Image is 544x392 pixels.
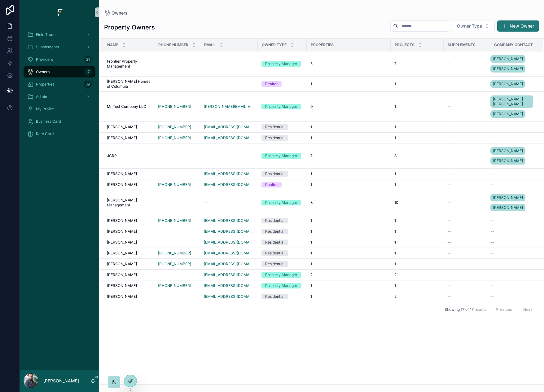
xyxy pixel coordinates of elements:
span: 1 [310,81,312,86]
a: [PHONE_NUMBER] [158,262,191,266]
a: 1 [394,104,440,109]
span: Properties [36,82,54,87]
a: Mr Test Company LLC [107,104,151,109]
a: 2 [394,272,440,277]
a: [PERSON_NAME] [107,135,151,140]
a: Rate Card [24,128,95,139]
div: Property Manager [265,283,297,288]
span: -- [490,262,494,266]
span: -- [490,240,494,245]
a: [PERSON_NAME] [490,147,525,155]
a: -- [447,104,486,109]
a: 1 [394,81,440,86]
span: [PERSON_NAME] [493,66,523,71]
span: -- [204,200,208,205]
a: [PERSON_NAME][PERSON_NAME] [490,146,536,166]
div: Realtor [265,182,278,187]
a: -- [447,125,486,130]
a: [PERSON_NAME] [490,80,525,88]
span: -- [490,294,494,299]
a: [PHONE_NUMBER] [158,283,191,288]
a: 1 [394,182,440,187]
a: 7 [394,61,440,66]
a: -- [447,272,486,277]
div: Residential [265,240,284,245]
a: -- [447,153,486,158]
span: 1 [394,182,396,187]
a: Residential [261,218,303,223]
a: [EMAIL_ADDRESS][DOMAIN_NAME] [204,218,254,223]
span: Mr Test Company LLC [107,104,146,109]
a: JCRP [107,153,151,158]
a: [EMAIL_ADDRESS][DOMAIN_NAME] [204,294,254,299]
a: [EMAIL_ADDRESS][DOMAIN_NAME] [204,171,254,176]
a: -- [490,135,536,140]
a: [EMAIL_ADDRESS][DOMAIN_NAME] [204,251,254,256]
a: [EMAIL_ADDRESS][DOMAIN_NAME] [204,283,254,288]
span: Owners [36,69,50,74]
span: [PERSON_NAME] [107,171,137,176]
a: -- [204,61,254,66]
a: Frontier Property Management [107,59,151,69]
button: New Owner [497,20,539,32]
a: 1 [310,135,387,140]
span: [PERSON_NAME] [493,195,523,200]
span: 2 [394,294,397,299]
span: -- [447,229,451,234]
a: Property Manager [261,61,303,67]
a: [PHONE_NUMBER] [158,135,191,140]
a: [PERSON_NAME] [107,125,151,130]
button: Select Button [452,20,495,32]
span: 1 [394,283,396,288]
div: Residential [265,135,284,141]
div: scrollable content [20,25,99,148]
span: -- [447,125,451,130]
a: -- [490,125,536,130]
a: [PERSON_NAME][EMAIL_ADDRESS][DOMAIN_NAME] [204,104,254,109]
a: -- [447,218,486,223]
a: 1 [394,135,440,140]
a: [PERSON_NAME] [107,218,151,223]
a: 7 [310,153,387,158]
span: 1 [394,135,396,140]
span: -- [490,218,494,223]
a: Owners [104,10,128,16]
a: [PERSON_NAME] [107,272,151,277]
a: Owners17 [24,66,95,77]
a: 1 [394,171,440,176]
span: My Profile [36,107,54,112]
span: Name [107,42,118,47]
span: [PERSON_NAME] [107,272,137,277]
a: [PERSON_NAME] [107,283,151,288]
span: 8 [394,153,397,158]
span: 1 [310,218,312,223]
span: 1 [310,229,312,234]
span: [PERSON_NAME] [493,158,523,163]
span: -- [204,153,208,158]
a: [PHONE_NUMBER] [158,218,191,223]
a: 1 [310,283,387,288]
h1: Property Owners [104,23,155,32]
a: 2 [310,272,387,277]
span: [PERSON_NAME] [493,81,523,86]
span: [PERSON_NAME] [493,148,523,153]
a: Property Manager [261,283,303,288]
a: Residential [261,250,303,256]
a: 1 [310,251,387,256]
a: [PHONE_NUMBER] [158,182,196,187]
a: 8 [394,153,440,158]
a: -- [447,135,486,140]
div: Residential [265,218,284,223]
a: 1 [310,229,387,234]
a: Property Manager [261,104,303,109]
span: 1 [310,240,312,245]
span: -- [447,200,451,205]
a: 1 [310,171,387,176]
a: 1 [310,262,387,266]
span: 5 [310,61,313,66]
span: Rate Card [36,131,54,136]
